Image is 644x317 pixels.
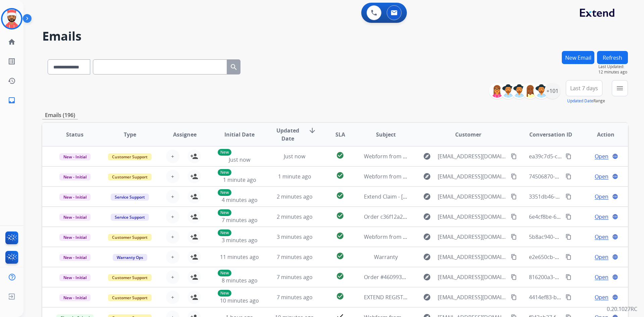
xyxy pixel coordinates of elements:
[190,193,198,201] mat-icon: person_add
[277,233,313,241] span: 3 minutes ago
[438,253,507,261] span: [EMAIL_ADDRESS][DOMAIN_NAME]
[423,273,431,281] mat-icon: explore
[566,294,572,300] mat-icon: content_copy
[511,173,517,179] mat-icon: content_copy
[171,152,174,160] span: +
[595,293,608,301] span: Open
[612,234,618,240] mat-icon: language
[423,193,431,201] mat-icon: explore
[222,236,258,244] span: 3 minutes ago
[277,294,313,301] span: 7 minutes ago
[108,274,152,281] span: Customer Support
[59,194,91,201] span: New - Initial
[511,254,517,260] mat-icon: content_copy
[567,98,605,104] span: Range
[607,305,637,313] p: 0.20.1027RC
[364,153,516,160] span: Webform from [EMAIL_ADDRESS][DOMAIN_NAME] on [DATE]
[438,213,507,221] span: [EMAIL_ADDRESS][DOMAIN_NAME]
[277,273,313,281] span: 7 minutes ago
[511,194,517,200] mat-icon: content_copy
[598,64,628,69] span: Last Updated:
[529,173,631,180] span: 74506870-b02a-489d-94e3-c9cf0ede97bc
[277,193,313,200] span: 2 minutes ago
[612,274,618,280] mat-icon: language
[597,51,628,64] button: Refresh
[224,130,255,139] span: Initial Date
[124,130,136,139] span: Type
[108,234,152,241] span: Customer Support
[438,193,507,201] span: [EMAIL_ADDRESS][DOMAIN_NAME]
[438,233,507,241] span: [EMAIL_ADDRESS][DOMAIN_NAME]
[166,170,179,183] button: +
[166,250,179,264] button: +
[230,63,238,71] mat-icon: search
[190,233,198,241] mat-icon: person_add
[423,152,431,160] mat-icon: explore
[171,213,174,221] span: +
[570,87,598,90] span: Last 7 days
[595,253,608,261] span: Open
[566,214,572,220] mat-icon: content_copy
[171,233,174,241] span: +
[595,172,608,180] span: Open
[566,254,572,260] mat-icon: content_copy
[423,172,431,180] mat-icon: explore
[529,213,627,220] span: 6e4cf8be-6fa9-4df4-8daa-9cefa41a1cb4
[308,126,316,135] mat-icon: arrow_downward
[166,210,179,223] button: +
[218,290,231,297] p: New
[612,194,618,200] mat-icon: language
[566,274,572,280] mat-icon: content_copy
[438,273,507,281] span: [EMAIL_ADDRESS][DOMAIN_NAME]
[59,294,91,301] span: New - Initial
[511,214,517,220] mat-icon: content_copy
[8,77,16,85] mat-icon: history
[616,84,624,92] mat-icon: menu
[364,193,572,200] span: Extend Claim - [PERSON_NAME] - Claim ID: fac9bfbd-4d75-4e0e-bc1b-50e98f4de08e
[423,213,431,221] mat-icon: explore
[595,152,608,160] span: Open
[529,193,629,200] span: 3351db46-cd23-4f4a-a366-aa0fa1ec45f9
[111,214,149,221] span: Service Support
[277,253,313,261] span: 7 minutes ago
[376,130,396,139] span: Subject
[364,273,411,281] span: Order #460993019
[8,38,16,46] mat-icon: home
[166,190,179,203] button: +
[59,173,91,180] span: New - Initial
[190,213,198,221] mat-icon: person_add
[612,294,618,300] mat-icon: language
[511,294,517,300] mat-icon: content_copy
[171,293,174,301] span: +
[511,234,517,240] mat-icon: content_copy
[598,69,628,75] span: 12 minutes ago
[218,270,231,276] p: New
[190,152,198,160] mat-icon: person_add
[171,172,174,180] span: +
[423,293,431,301] mat-icon: explore
[222,277,258,284] span: 8 minutes ago
[173,130,197,139] span: Assignee
[111,194,149,201] span: Service Support
[566,153,572,159] mat-icon: content_copy
[438,172,507,180] span: [EMAIL_ADDRESS][DOMAIN_NAME]
[336,151,344,159] mat-icon: check_circle
[529,273,632,281] span: 816200a3-b488-43f5-bc7a-d005ead9b553
[529,233,630,241] span: 5b8ac940-5cd9-4022-86d4-88f11ee88f44
[218,209,231,216] p: New
[364,173,516,180] span: Webform from [EMAIL_ADDRESS][DOMAIN_NAME] on [DATE]
[612,214,618,220] mat-icon: language
[113,254,147,261] span: Warranty Ops
[566,194,572,200] mat-icon: content_copy
[562,51,594,64] button: New Email
[544,83,560,99] div: +101
[364,233,516,241] span: Webform from [EMAIL_ADDRESS][DOMAIN_NAME] on [DATE]
[218,149,231,156] p: New
[59,234,91,241] span: New - Initial
[2,9,21,28] img: avatar
[612,173,618,179] mat-icon: language
[336,212,344,220] mat-icon: check_circle
[566,234,572,240] mat-icon: content_copy
[273,126,303,143] span: Updated Date
[59,214,91,221] span: New - Initial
